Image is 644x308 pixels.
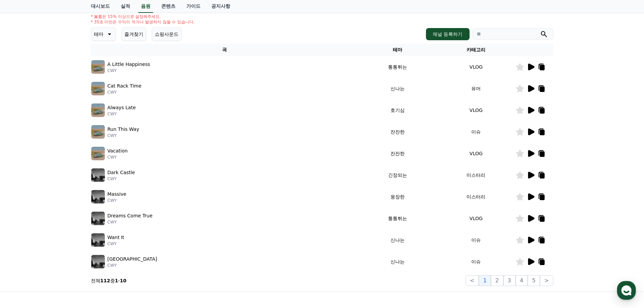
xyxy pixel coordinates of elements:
img: music [91,60,105,74]
p: 테마 [94,29,103,39]
td: 이슈 [437,121,516,143]
th: 곡 [91,44,358,56]
p: Cat Rack Time [108,82,142,90]
p: CWY [108,111,136,117]
td: 잔잔한 [358,143,437,164]
strong: 1 [115,278,118,283]
img: music [91,168,105,182]
p: Want It [108,234,124,241]
img: music [91,147,105,160]
p: Dreams Come True [108,212,153,219]
p: * 볼륨은 15% 이상으로 설정해주세요. [91,14,195,19]
img: music [91,233,105,247]
td: 이슈 [437,229,516,251]
img: music [91,190,105,204]
button: 쇼핑사운드 [152,27,182,41]
p: Run This Way [108,126,139,133]
td: 긴장되는 [358,164,437,186]
td: 유머 [437,78,516,99]
td: 신나는 [358,78,437,99]
td: 미스터리 [437,164,516,186]
p: Dark Castle [108,169,135,176]
th: 테마 [358,44,437,56]
p: CWY [108,219,153,225]
button: 5 [528,275,540,286]
td: 통통튀는 [358,208,437,229]
p: A Little Happiness [108,61,150,68]
td: VLOG [437,208,516,229]
button: 3 [503,275,516,286]
button: > [540,275,553,286]
p: CWY [108,133,139,138]
p: * 35초 미만은 수익이 적거나 발생하지 않을 수 있습니다. [91,19,195,25]
p: CWY [108,198,126,203]
img: music [91,212,105,225]
th: 카테고리 [437,44,516,56]
p: Always Late [108,104,136,111]
td: 미스터리 [437,186,516,208]
a: 대화 [45,214,87,231]
img: music [91,82,105,95]
p: CWY [108,90,142,95]
td: 통통튀는 [358,56,437,78]
a: 홈 [2,214,45,231]
button: 1 [479,275,491,286]
p: Vacation [108,147,128,155]
td: 호기심 [358,99,437,121]
td: 신나는 [358,229,437,251]
span: 대화 [62,225,70,230]
p: Massive [108,191,126,198]
img: music [91,103,105,117]
img: music [91,125,105,139]
td: 신나는 [358,251,437,273]
p: 전체 중 - [91,277,127,284]
button: 2 [491,275,503,286]
img: music [91,255,105,268]
p: [GEOGRAPHIC_DATA] [108,256,157,263]
td: VLOG [437,99,516,121]
button: 채널 등록하기 [426,28,469,40]
button: 4 [516,275,528,286]
button: 테마 [91,27,116,41]
strong: 112 [100,278,110,283]
span: 홈 [21,224,25,230]
button: < [466,275,479,286]
p: CWY [108,176,135,182]
span: 설정 [104,224,113,230]
button: 즐겨찾기 [121,27,146,41]
p: CWY [108,263,157,268]
td: 웅장한 [358,186,437,208]
p: CWY [108,155,128,160]
td: VLOG [437,143,516,164]
td: VLOG [437,56,516,78]
td: 이슈 [437,251,516,273]
p: CWY [108,241,124,246]
td: 잔잔한 [358,121,437,143]
p: CWY [108,68,150,73]
strong: 10 [120,278,126,283]
a: 설정 [87,214,130,231]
